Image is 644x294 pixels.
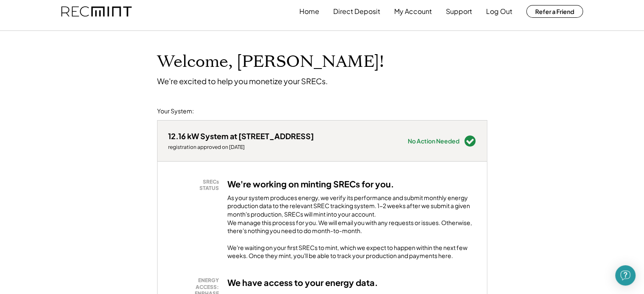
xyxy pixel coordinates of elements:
[394,3,432,20] button: My Account
[486,3,512,20] button: Log Out
[446,3,472,20] button: Support
[168,131,314,141] div: 12.16 kW System at [STREET_ADDRESS]
[168,144,314,151] div: registration approved on [DATE]
[333,3,380,20] button: Direct Deposit
[615,265,636,286] div: Open Intercom Messenger
[299,3,319,20] button: Home
[227,244,476,260] div: We're waiting on your first SRECs to mint, which we expect to happen within the next few weeks. O...
[157,52,384,72] h1: Welcome, [PERSON_NAME]!
[157,107,194,115] div: Your System:
[408,138,459,144] div: No Action Needed
[227,277,378,288] h3: We have access to your energy data.
[227,179,394,190] h3: We're working on minting SRECs for you.
[227,194,476,239] div: As your system produces energy, we verify its performance and submit monthly energy production da...
[157,76,328,86] div: We're excited to help you monetize your SRECs.
[61,6,132,17] img: recmint-logotype%403x.png
[172,179,219,192] div: SRECs STATUS
[526,5,583,18] button: Refer a Friend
